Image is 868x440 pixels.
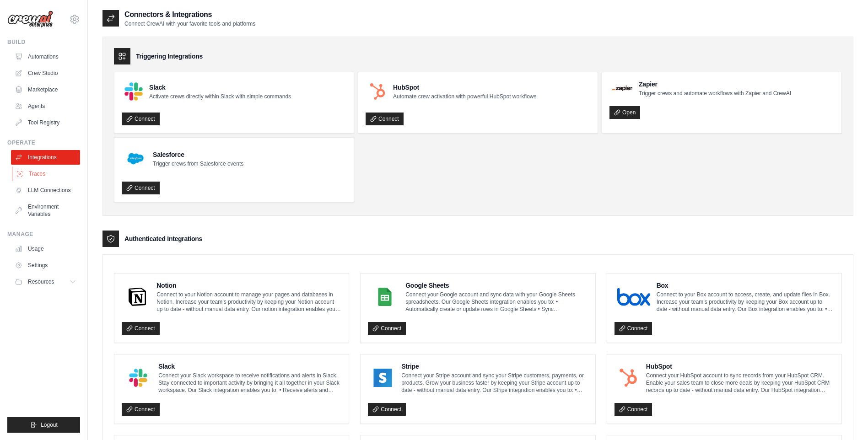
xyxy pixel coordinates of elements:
span: Resources [28,278,54,285]
a: Tool Registry [11,115,80,130]
p: Activate crews directly within Slack with simple commands [149,93,291,100]
div: Operate [7,139,80,146]
p: Trigger crews from Salesforce events [153,160,243,167]
p: Trigger crews and automate workflows with Zapier and CrewAI [639,90,791,97]
img: HubSpot Logo [617,369,640,387]
img: Zapier Logo [612,86,632,91]
img: Stripe Logo [371,369,395,387]
h4: Slack [158,362,341,371]
span: Logout [41,421,58,429]
a: Connect [366,113,404,125]
a: Connect [368,403,406,416]
img: HubSpot Logo [368,82,387,101]
p: Connect to your Box account to access, create, and update files in Box. Increase your team’s prod... [657,291,834,313]
a: Connect [122,403,160,416]
h4: Notion [156,281,341,290]
a: Connect [615,322,652,335]
button: Resources [11,274,80,289]
p: Connect to your Notion account to manage your pages and databases in Notion. Increase your team’s... [156,291,341,313]
h2: Connectors & Integrations [124,9,255,20]
a: LLM Connections [11,183,80,198]
img: Slack Logo [124,82,143,101]
img: Slack Logo [124,369,152,387]
h4: HubSpot [393,83,536,92]
img: Logo [7,11,53,28]
a: Integrations [11,150,80,165]
img: Google Sheets Logo [371,288,399,306]
div: Build [7,38,80,46]
a: Settings [11,258,80,273]
a: Connect [122,182,160,194]
h4: Box [657,281,834,290]
a: Connect [122,322,160,335]
h4: HubSpot [646,362,834,371]
p: Connect your Google account and sync data with your Google Sheets spreadsheets. Our Google Sheets... [405,291,588,313]
a: Traces [12,166,81,181]
img: Notion Logo [124,288,150,306]
a: Marketplace [11,82,80,97]
a: Connect [122,113,160,125]
img: Box Logo [617,288,650,306]
h4: Slack [149,83,291,92]
img: Salesforce Logo [124,148,146,170]
h4: Salesforce [153,150,243,159]
h3: Authenticated Integrations [124,234,202,243]
h4: Stripe [401,362,588,371]
a: Usage [11,241,80,256]
p: Connect your Slack workspace to receive notifications and alerts in Slack. Stay connected to impo... [158,372,341,394]
button: Logout [7,417,80,433]
p: Connect your Stripe account and sync your Stripe customers, payments, or products. Grow your busi... [401,372,588,394]
a: Connect [615,403,652,416]
div: Manage [7,231,80,238]
h4: Zapier [639,80,791,89]
a: Open [609,106,640,119]
a: Automations [11,49,80,64]
p: Connect your HubSpot account to sync records from your HubSpot CRM. Enable your sales team to clo... [646,372,834,394]
a: Crew Studio [11,66,80,80]
h3: Triggering Integrations [136,52,203,61]
p: Automate crew activation with powerful HubSpot workflows [393,93,536,100]
a: Connect [368,322,406,335]
a: Environment Variables [11,199,80,221]
p: Connect CrewAI with your favorite tools and platforms [124,20,255,27]
h4: Google Sheets [405,281,588,290]
a: Agents [11,99,80,113]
